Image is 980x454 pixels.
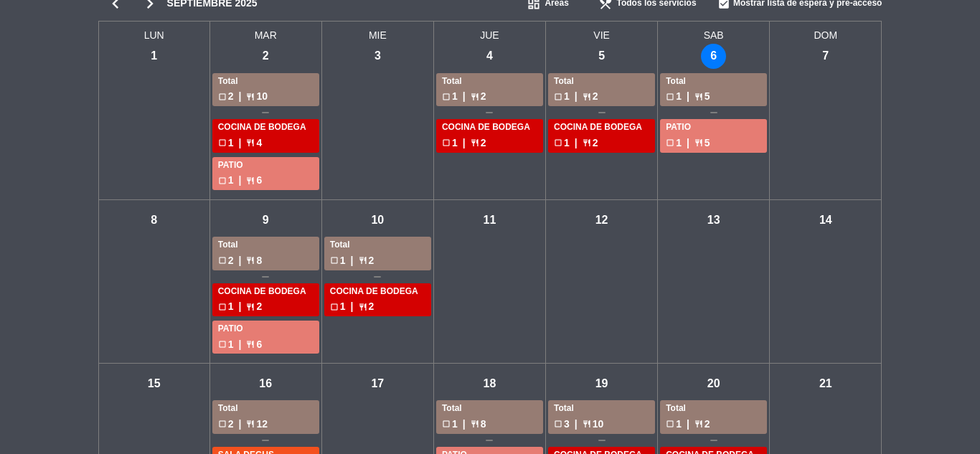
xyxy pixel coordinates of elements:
[365,207,390,232] div: 10
[442,135,537,151] div: 1 2
[218,252,314,269] div: 2 8
[477,371,502,396] div: 18
[351,252,354,269] span: |
[330,298,425,315] div: 1 2
[554,138,562,147] span: check_box_outline_blank
[330,256,339,265] span: check_box_outline_blank
[471,420,479,428] span: restaurant
[351,298,354,315] span: |
[218,238,314,252] div: Total
[218,336,314,353] div: 1 6
[246,303,255,311] span: restaurant
[477,207,502,232] div: 11
[666,75,761,89] div: Total
[218,135,314,151] div: 1 4
[658,22,770,44] span: SAB
[434,22,546,44] span: JUE
[666,138,674,147] span: check_box_outline_blank
[239,416,242,432] span: |
[442,138,451,147] span: check_box_outline_blank
[239,336,242,353] span: |
[701,371,726,396] div: 20
[246,340,255,349] span: restaurant
[246,176,255,185] span: restaurant
[687,88,689,105] span: |
[554,420,562,428] span: check_box_outline_blank
[554,93,562,101] span: check_box_outline_blank
[442,93,451,101] span: check_box_outline_blank
[666,93,674,101] span: check_box_outline_blank
[359,256,367,265] span: restaurant
[141,44,166,69] div: 1
[442,88,537,105] div: 1 2
[589,44,614,69] div: 5
[770,22,882,44] span: DOM
[471,138,479,147] span: restaurant
[687,135,689,151] span: |
[359,303,367,311] span: restaurant
[246,420,255,428] span: restaurant
[687,416,689,432] span: |
[330,252,425,269] div: 1 2
[246,138,255,147] span: restaurant
[463,88,466,105] span: |
[218,322,314,336] div: PATIO
[246,256,255,265] span: restaurant
[330,303,339,311] span: check_box_outline_blank
[477,44,502,69] div: 4
[546,22,658,44] span: VIE
[694,93,703,101] span: restaurant
[218,88,314,105] div: 2 10
[218,256,227,265] span: check_box_outline_blank
[442,402,537,416] div: Total
[239,135,242,151] span: |
[463,135,466,151] span: |
[239,252,242,269] span: |
[218,172,314,189] div: 1 6
[701,207,726,232] div: 13
[554,135,649,151] div: 1 2
[442,420,451,428] span: check_box_outline_blank
[239,298,242,315] span: |
[666,402,761,416] div: Total
[442,120,537,135] div: COCINA DE BODEGA
[666,88,761,105] div: 1 5
[463,416,466,432] span: |
[813,207,838,232] div: 14
[575,135,578,151] span: |
[694,138,703,147] span: restaurant
[666,420,674,428] span: check_box_outline_blank
[583,138,591,147] span: restaurant
[218,93,227,101] span: check_box_outline_blank
[218,176,227,185] span: check_box_outline_blank
[322,22,434,44] span: MIE
[218,159,314,173] div: PATIO
[141,207,166,232] div: 8
[589,371,614,396] div: 19
[218,303,227,311] span: check_box_outline_blank
[575,416,578,432] span: |
[694,420,703,428] span: restaurant
[666,416,761,432] div: 1 2
[554,120,649,135] div: COCINA DE BODEGA
[701,44,726,69] div: 6
[442,75,537,89] div: Total
[210,22,322,44] span: MAR
[239,88,242,105] span: |
[554,402,649,416] div: Total
[239,172,242,189] span: |
[813,371,838,396] div: 21
[246,93,255,101] span: restaurant
[218,75,314,89] div: Total
[442,416,537,432] div: 1 8
[218,416,314,432] div: 2 12
[98,22,210,44] span: LUN
[666,120,761,135] div: PATIO
[218,285,314,299] div: COCINA DE BODEGA
[218,340,227,349] span: check_box_outline_blank
[554,416,649,432] div: 3 10
[575,88,578,105] span: |
[253,207,278,232] div: 9
[554,75,649,89] div: Total
[330,238,425,252] div: Total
